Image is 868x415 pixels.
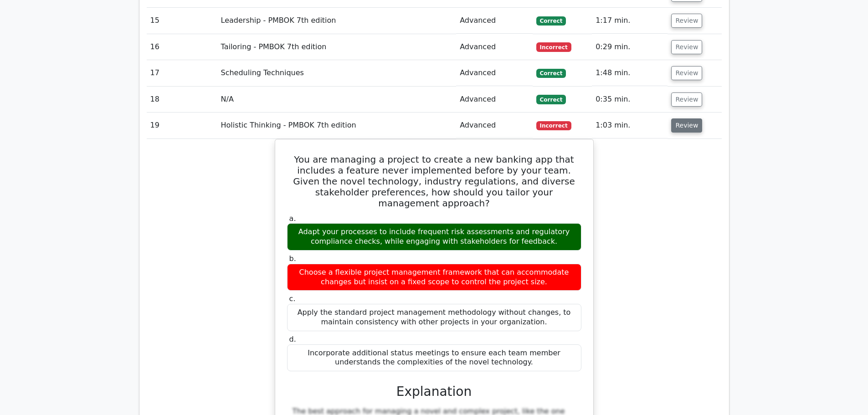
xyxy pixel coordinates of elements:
[456,87,533,113] td: Advanced
[147,87,217,113] td: 18
[456,60,533,86] td: Advanced
[536,121,571,130] span: Incorrect
[671,118,702,133] button: Review
[287,223,581,251] div: Adapt your processes to include frequent risk assessments and regulatory compliance checks, while...
[671,66,702,80] button: Review
[592,60,668,86] td: 1:48 min.
[217,113,457,138] td: Holistic Thinking - PMBOK 7th edition
[592,87,668,113] td: 0:35 min.
[287,344,581,372] div: Incorporate additional status meetings to ensure each team member understands the complexities of...
[592,113,668,138] td: 1:03 min.
[286,154,582,209] h5: You are managing a project to create a new banking app that includes a feature never implemented ...
[217,34,457,60] td: Tailoring - PMBOK 7th edition
[147,60,217,86] td: 17
[217,87,457,113] td: N/A
[289,335,296,343] span: d.
[536,69,566,78] span: Correct
[287,304,581,331] div: Apply the standard project management methodology without changes, to maintain consistency with o...
[536,16,566,26] span: Correct
[671,92,702,107] button: Review
[592,34,668,60] td: 0:29 min.
[456,34,533,60] td: Advanced
[217,8,457,34] td: Leadership - PMBOK 7th edition
[289,294,296,303] span: c.
[147,34,217,60] td: 16
[456,8,533,34] td: Advanced
[592,8,668,34] td: 1:17 min.
[217,60,457,86] td: Scheduling Techniques
[671,14,702,28] button: Review
[289,254,296,263] span: b.
[289,214,296,223] span: a.
[287,264,581,291] div: Choose a flexible project management framework that can accommodate changes but insist on a fixed...
[147,113,217,138] td: 19
[456,113,533,138] td: Advanced
[536,95,566,104] span: Correct
[671,40,702,54] button: Review
[293,384,576,400] h3: Explanation
[536,42,571,51] span: Incorrect
[147,8,217,34] td: 15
